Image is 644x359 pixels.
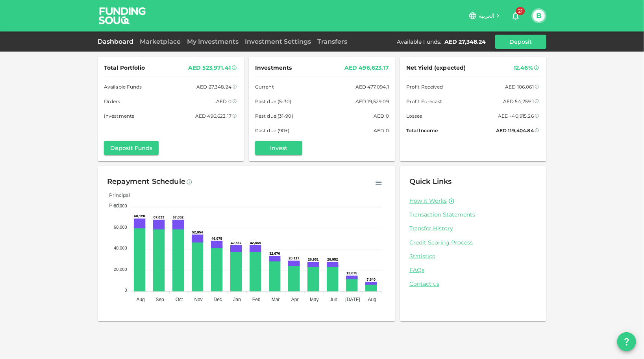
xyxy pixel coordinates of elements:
a: Transfer History [409,225,537,232]
span: Past due (5-30) [255,97,292,105]
span: Profit Forecast [406,97,442,105]
tspan: 0 [125,288,127,292]
button: question [617,332,636,351]
div: AED -40,915.26 [498,112,534,120]
button: Deposit [495,35,546,49]
tspan: Dec [214,297,222,302]
div: AED 119,404.84 [496,126,534,135]
button: 21 [508,8,524,24]
tspan: Aug [368,297,376,302]
a: Statistics [409,253,537,260]
span: Total Portfolio [104,63,145,73]
span: Current [255,83,274,91]
tspan: 80,000 [114,204,127,208]
div: AED 496,623.17 [344,63,389,73]
span: العربية [479,12,494,19]
a: FAQs [409,266,537,274]
div: Available Funds : [397,38,441,46]
a: Transaction Statements [409,211,537,218]
tspan: 40,000 [114,246,127,250]
span: Investments [104,112,134,120]
tspan: 20,000 [114,267,127,272]
a: Marketplace [137,38,184,45]
a: Credit Scoring Process [409,239,537,246]
tspan: Feb [252,297,261,302]
span: Past due (31-90) [255,112,293,120]
div: 12.46% [514,63,533,73]
span: Losses [406,112,422,120]
span: Total Income [406,126,438,135]
tspan: [DATE] [346,297,361,302]
div: AED 0 [216,97,231,105]
div: AED 0 [374,112,389,120]
a: Dashboard [98,38,137,45]
a: How it Works [409,197,447,205]
span: Past due (90+) [255,126,290,135]
a: Investment Settings [242,38,314,45]
button: Deposit Funds [104,141,159,155]
div: AED 54,259.1 [503,97,534,105]
span: Net Yield (expected) [406,63,466,73]
div: AED 477,094.1 [355,83,389,91]
span: Principal [103,192,130,198]
span: Quick Links [409,177,452,186]
a: My Investments [184,38,242,45]
tspan: Sep [156,297,165,302]
button: B [533,10,545,22]
button: Invest [255,141,302,155]
div: AED 523,971.41 [188,63,231,73]
span: Investments [255,63,292,73]
tspan: Mar [272,297,280,302]
div: AED 27,348.24 [444,38,486,46]
tspan: Jan [233,297,241,302]
tspan: Jun [330,297,337,302]
a: Transfers [314,38,350,45]
tspan: Oct [176,297,183,302]
div: AED 106,061 [505,83,534,91]
tspan: Nov [194,297,203,302]
div: AED 496,623.17 [195,112,231,120]
div: AED 19,529.09 [355,97,389,105]
a: Contact us [409,280,537,288]
span: 21 [516,7,525,15]
tspan: May [310,297,319,302]
span: Profit Received [406,83,443,91]
div: Repayment Schedule [107,176,185,188]
tspan: Aug [136,297,144,302]
div: AED 27,348.24 [196,83,231,91]
tspan: Apr [291,297,299,302]
span: Available Funds [104,83,142,91]
span: Orders [104,97,120,105]
span: Profit [103,202,122,208]
div: AED 0 [374,126,389,135]
tspan: 60,000 [114,225,127,229]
